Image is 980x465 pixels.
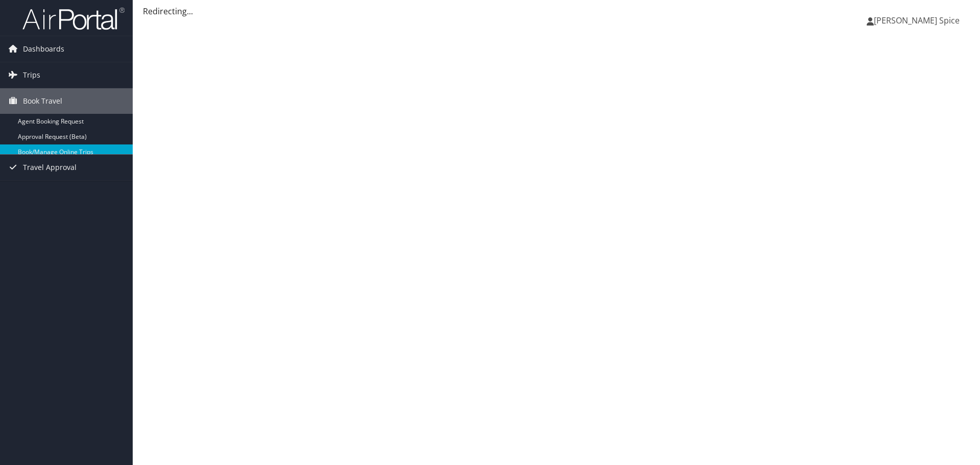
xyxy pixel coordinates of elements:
[23,155,77,180] span: Travel Approval
[867,5,970,36] a: [PERSON_NAME] Spice
[22,7,125,31] img: airportal-logo.png
[23,36,64,62] span: Dashboards
[874,15,960,26] span: [PERSON_NAME] Spice
[23,62,40,88] span: Trips
[143,5,970,17] div: Redirecting...
[23,88,62,114] span: Book Travel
